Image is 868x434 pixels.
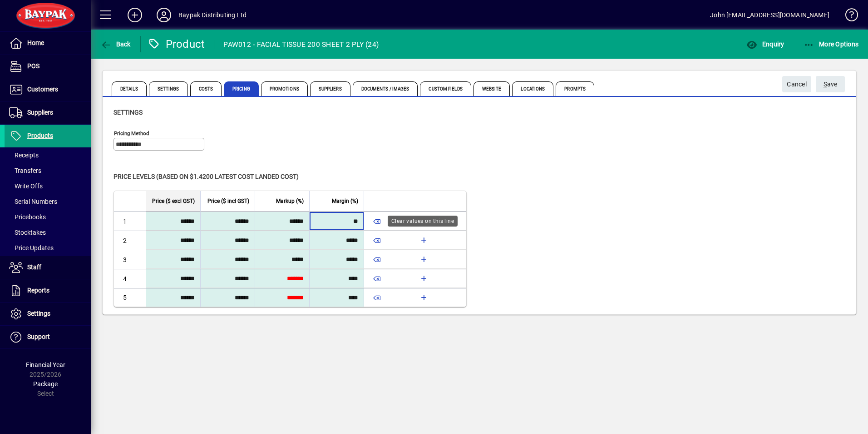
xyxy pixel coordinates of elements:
[5,101,91,124] a: Suppliers
[100,40,131,48] span: Back
[710,8,829,22] div: John [EMAIL_ADDRESS][DOMAIN_NAME]
[148,37,205,51] div: Product
[27,39,44,46] span: Home
[310,81,350,96] span: Suppliers
[98,36,133,52] button: Back
[190,81,222,96] span: Costs
[744,36,786,52] button: Enquiry
[353,81,418,96] span: Documents / Images
[388,216,458,227] div: Clear values on this line
[824,81,827,88] span: S
[224,81,259,96] span: Pricing
[9,244,54,252] span: Price Updates
[26,361,65,368] span: Financial Year
[5,194,91,209] a: Serial Numbers
[5,326,91,348] a: Support
[5,163,91,178] a: Transfers
[91,36,141,52] app-page-header-button: Back
[114,269,146,288] td: 4
[816,76,845,92] button: Save
[9,167,41,174] span: Transfers
[114,250,146,269] td: 3
[223,37,379,52] div: PAW012 - FACIAL TISSUE 200 SHEET 2 PLY (24)
[824,77,838,92] span: ave
[149,7,178,23] button: Profile
[801,36,861,52] button: More Options
[112,81,147,96] span: Details
[804,40,859,48] span: More Options
[27,86,58,93] span: Customers
[113,173,299,180] span: Price levels (based on $1.4200 Latest cost landed cost)
[9,213,46,221] span: Pricebooks
[276,196,304,206] span: Markup (%)
[114,288,146,307] td: 5
[9,229,46,236] span: Stocktakes
[33,380,58,388] span: Package
[5,209,91,225] a: Pricebooks
[5,178,91,194] a: Write Offs
[5,256,91,279] a: Staff
[5,303,91,325] a: Settings
[556,81,594,96] span: Prompts
[787,77,807,92] span: Cancel
[120,7,149,23] button: Add
[114,130,149,136] mat-label: Pricing method
[746,40,784,48] span: Enquiry
[27,62,39,70] span: POS
[27,310,50,317] span: Settings
[27,333,50,340] span: Support
[9,182,43,190] span: Write Offs
[114,212,146,231] td: 1
[207,196,249,206] span: Price ($ incl GST)
[512,81,553,96] span: Locations
[473,81,510,96] span: Website
[5,147,91,163] a: Receipts
[9,151,39,159] span: Receipts
[178,8,247,22] div: Baypak Distributing Ltd
[5,240,91,256] a: Price Updates
[114,231,146,250] td: 2
[9,198,57,205] span: Serial Numbers
[5,279,91,302] a: Reports
[5,55,91,78] a: POS
[420,81,471,96] span: Custom Fields
[5,225,91,240] a: Stocktakes
[113,109,143,116] span: Settings
[5,32,91,55] a: Home
[27,132,53,139] span: Products
[5,78,91,101] a: Customers
[27,287,49,294] span: Reports
[838,2,857,31] a: Knowledge Base
[782,76,811,92] button: Cancel
[149,81,188,96] span: Settings
[152,196,195,206] span: Price ($ excl GST)
[27,263,41,271] span: Staff
[332,196,358,206] span: Margin (%)
[27,109,53,116] span: Suppliers
[261,81,308,96] span: Promotions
